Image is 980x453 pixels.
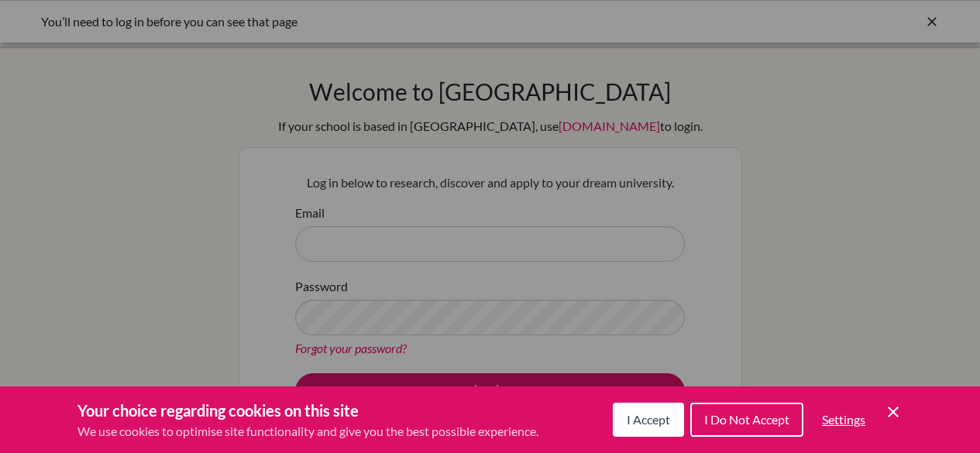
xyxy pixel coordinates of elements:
[810,404,878,435] button: Settings
[704,412,789,427] span: I Do Not Accept
[822,412,865,427] span: Settings
[613,403,684,437] button: I Accept
[690,403,803,437] button: I Do Not Accept
[627,412,670,427] span: I Accept
[77,399,538,422] h3: Your choice regarding cookies on this site
[884,403,903,421] button: Save and close
[77,422,538,441] p: We use cookies to optimise site functionality and give you the best possible experience.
